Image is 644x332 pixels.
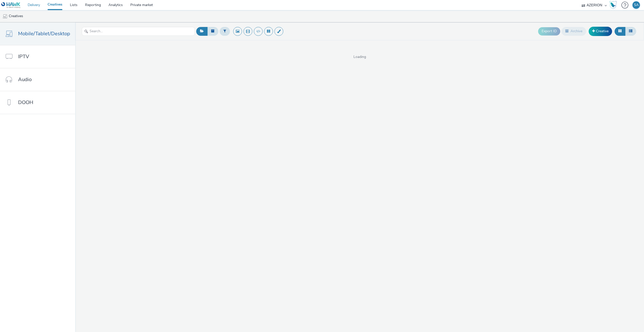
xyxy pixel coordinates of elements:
img: Hawk Academy [609,1,617,9]
button: Archive [561,27,586,36]
button: Export ID [538,27,560,35]
div: SA [634,1,639,9]
button: Table [625,27,636,36]
a: Creative [589,27,612,36]
button: Grid [615,27,625,36]
span: IPTV [18,53,29,60]
a: Hawk Academy [609,1,619,9]
span: Loading [75,54,644,59]
span: Audio [18,76,32,83]
span: Mobile/Tablet/Desktop [18,30,70,37]
img: mobile [3,14,8,19]
img: undefined Logo [1,2,21,8]
input: Search... [82,27,195,36]
span: DOOH [18,99,33,106]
